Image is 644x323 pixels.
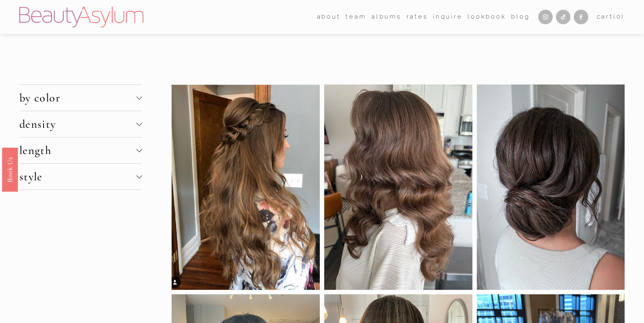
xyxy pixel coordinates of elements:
[468,11,506,23] a: Lookbook
[433,11,462,23] a: Inquire
[19,117,136,131] span: density
[597,11,625,22] a: 0 items in cart
[317,11,341,23] a: folder dropdown
[19,111,142,137] button: density
[407,11,428,23] a: Rates
[346,11,366,23] a: folder dropdown
[19,170,136,184] span: style
[317,11,341,22] span: about
[538,10,553,24] a: Instagram
[2,147,18,191] a: Book Us
[511,11,530,23] a: Blog
[574,10,588,24] a: Facebook
[346,11,366,22] span: team
[19,137,142,163] button: length
[19,144,136,157] span: length
[371,11,401,23] a: albums
[556,10,571,24] a: TikTok
[617,13,622,20] span: 0
[613,13,625,20] span: ( )
[19,85,142,111] button: by color
[19,164,142,190] button: style
[19,91,136,105] span: by color
[19,6,143,27] img: Beauty Asylum | Bridal Hair &amp; Makeup Charlotte &amp; Atlanta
